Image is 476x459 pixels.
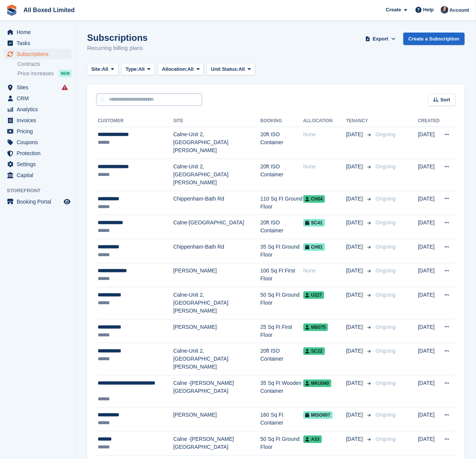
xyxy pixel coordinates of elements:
[17,104,62,115] span: Analytics
[346,379,364,387] span: [DATE]
[17,137,62,148] span: Coupons
[376,348,396,354] span: Ongoing
[364,33,397,45] button: Export
[376,436,396,442] span: Ongoing
[261,191,303,215] td: 110 Sq Ft Ground Floor
[173,127,261,159] td: Calne-Unit 2, [GEOGRAPHIC_DATA][PERSON_NAME]
[173,375,261,408] td: Calne -[PERSON_NAME][GEOGRAPHIC_DATA]
[346,267,364,275] span: [DATE]
[173,431,261,456] td: Calne -[PERSON_NAME][GEOGRAPHIC_DATA]
[346,347,364,355] span: [DATE]
[4,27,72,37] a: menu
[418,159,440,191] td: [DATE]
[207,63,255,76] button: Unit Status: All
[441,6,448,14] img: Dan Goss
[173,191,261,215] td: Chippenham-Bath Rd
[102,65,108,73] span: All
[187,65,194,73] span: All
[4,170,72,180] a: menu
[7,187,75,194] span: Storefront
[17,49,62,59] span: Subscriptions
[418,431,440,456] td: [DATE]
[303,436,322,443] span: A33
[303,411,333,419] span: MISO007
[346,131,364,138] span: [DATE]
[173,215,261,239] td: Calne-[GEOGRAPHIC_DATA]
[376,268,396,274] span: Ongoing
[211,65,239,73] span: Unit Status:
[173,287,261,319] td: Calne-Unit 2, [GEOGRAPHIC_DATA][PERSON_NAME]
[440,96,450,104] span: Sort
[376,380,396,386] span: Ongoing
[346,323,364,331] span: [DATE]
[17,170,62,180] span: Capital
[418,375,440,408] td: [DATE]
[4,82,72,93] a: menu
[91,65,102,73] span: Site:
[173,239,261,263] td: Chippenham-Bath Rd
[418,127,440,159] td: [DATE]
[261,287,303,319] td: 50 Sq Ft Ground Floor
[418,115,440,127] th: Created
[4,115,72,126] a: menu
[261,239,303,263] td: 35 Sq Ft Ground Floor
[62,197,72,206] a: Preview store
[122,63,155,76] button: Type: All
[346,291,364,299] span: [DATE]
[303,291,325,299] span: U227
[418,239,440,263] td: [DATE]
[303,324,328,331] span: MB075
[162,65,187,73] span: Allocation:
[17,115,62,126] span: Invoices
[346,243,364,251] span: [DATE]
[173,115,261,127] th: Site
[303,267,346,275] div: None
[346,115,373,127] th: Tenancy
[17,70,54,77] span: Price increases
[4,196,72,207] a: menu
[261,431,303,456] td: 50 Sq Ft Ground Floor
[17,82,62,93] span: Sites
[158,63,204,76] button: Allocation: All
[59,70,72,77] div: NEW
[261,343,303,375] td: 20ft ISO Container
[303,115,346,127] th: Allocation
[261,407,303,431] td: 160 Sq Ft Container
[126,65,139,73] span: Type:
[87,63,119,76] button: Site: All
[173,159,261,191] td: Calne-Unit 2, [GEOGRAPHIC_DATA][PERSON_NAME]
[17,159,62,170] span: Settings
[376,324,396,330] span: Ongoing
[173,407,261,431] td: [PERSON_NAME]
[376,219,396,226] span: Ongoing
[261,115,303,127] th: Booking
[418,407,440,431] td: [DATE]
[4,49,72,59] a: menu
[418,319,440,343] td: [DATE]
[173,263,261,287] td: [PERSON_NAME]
[261,159,303,191] td: 20ft ISO Container
[261,127,303,159] td: 20ft ISO Container
[376,412,396,418] span: Ongoing
[346,195,364,203] span: [DATE]
[346,219,364,227] span: [DATE]
[17,27,62,37] span: Home
[303,219,325,227] span: SC41
[239,65,245,73] span: All
[17,69,72,78] a: Price increases NEW
[373,35,388,43] span: Export
[96,115,173,127] th: Customer
[17,148,62,159] span: Protection
[418,343,440,375] td: [DATE]
[376,244,396,250] span: Ongoing
[261,215,303,239] td: 20ft ISO Container
[423,6,434,14] span: Help
[17,61,72,68] a: Contracts
[20,4,78,16] a: All Boxed Limited
[386,6,401,14] span: Create
[346,163,364,171] span: [DATE]
[17,93,62,104] span: CRM
[376,163,396,170] span: Ongoing
[261,319,303,343] td: 25 Sq Ft First Floor
[4,159,72,170] a: menu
